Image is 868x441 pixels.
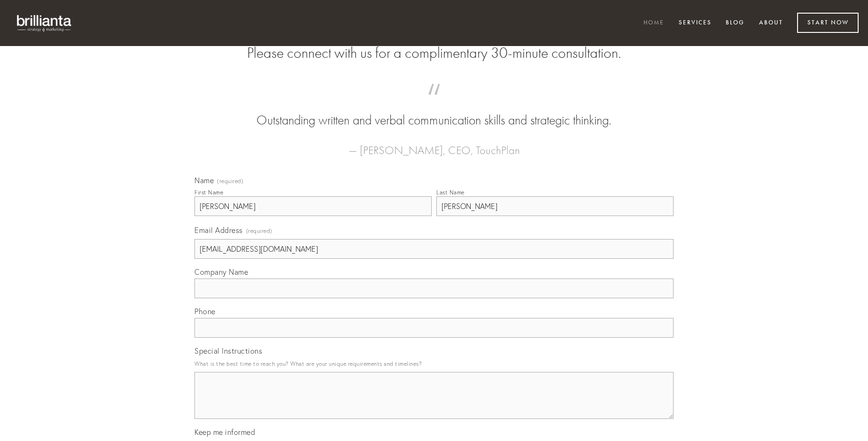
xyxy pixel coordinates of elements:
[753,15,789,31] a: About
[217,178,243,184] span: (required)
[194,225,243,235] span: Email Address
[194,189,223,196] div: First Name
[194,176,214,185] span: Name
[720,15,751,31] a: Blog
[209,93,659,111] span: “
[194,346,262,356] span: Special Instructions
[209,130,659,160] figcaption: — [PERSON_NAME], CEO, TouchPlan
[194,357,674,370] p: What is the best time to reach you? What are your unique requirements and timelines?
[9,9,80,37] img: brillianta - research, strategy, marketing
[194,267,248,277] span: Company Name
[637,15,670,31] a: Home
[797,13,859,33] a: Start Now
[194,44,674,62] h2: Please connect with us for a complimentary 30-minute consultation.
[194,427,255,437] span: Keep me informed
[673,15,718,31] a: Services
[194,307,216,316] span: Phone
[436,189,465,196] div: Last Name
[209,93,659,130] blockquote: Outstanding written and verbal communication skills and strategic thinking.
[246,224,272,237] span: (required)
